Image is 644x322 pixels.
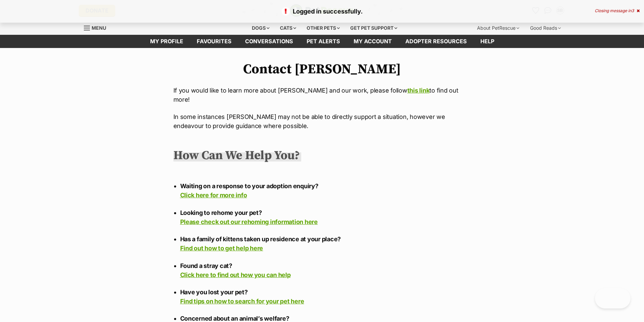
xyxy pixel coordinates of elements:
[472,21,524,35] div: About PetRescue
[595,288,630,308] iframe: Help Scout Beacon - Open
[399,35,474,48] a: Adopter resources
[300,35,347,48] a: Pet alerts
[180,271,291,278] a: Click here to find out how you can help
[173,86,471,104] p: If you would like to learn more about [PERSON_NAME] and our work, please follow to find out more!
[407,87,430,94] a: this link
[238,35,300,48] a: conversations
[345,21,402,35] div: Get pet support
[180,182,318,190] strong: Waiting on a response to your adoption enquiry?
[525,21,566,35] div: Good Reads
[347,35,399,48] a: My account
[180,289,248,296] strong: Have you lost your pet?
[180,315,289,322] strong: Concerned about an animal’s welfare?
[173,148,301,163] h2: How Can We Help You?
[180,218,318,225] a: Please check out our rehoming information here
[180,262,232,269] strong: Found a stray cat?
[190,35,238,48] a: Favourites
[474,35,501,48] a: Help
[247,21,274,35] div: Dogs
[302,21,344,35] div: Other pets
[92,25,106,31] span: Menu
[173,61,471,77] h1: Contact [PERSON_NAME]
[180,209,262,216] strong: Looking to rehome your pet?
[84,21,111,33] a: Menu
[180,245,263,252] a: Find out how to get help here
[180,236,341,243] strong: Has a family of kittens taken up residence at your place?
[180,298,304,305] a: Find tips on how to search for your pet here
[173,112,471,130] p: In some instances [PERSON_NAME] may not be able to directly support a situation, however we endea...
[275,21,301,35] div: Cats
[143,35,190,48] a: My profile
[180,192,247,199] a: Click here for more info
